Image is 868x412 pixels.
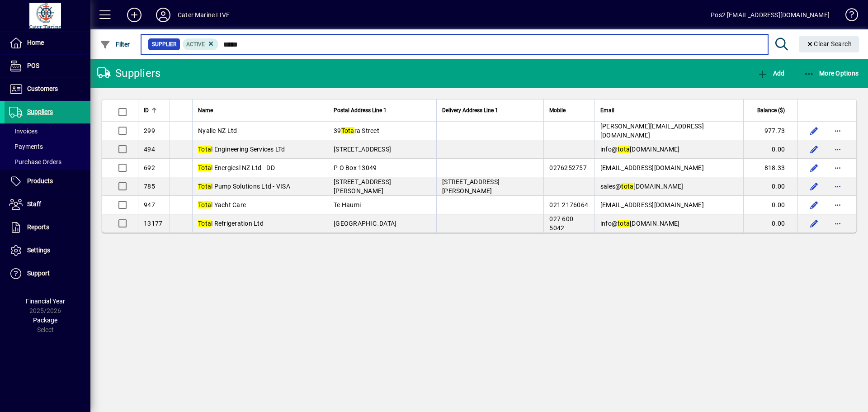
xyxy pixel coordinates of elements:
[802,65,861,81] button: More Options
[198,164,211,171] em: Tota
[743,159,797,177] td: 818.33
[198,146,285,153] span: l Engineering Services LTd
[807,123,821,138] button: Edit
[830,198,845,212] button: More options
[97,66,160,81] div: Suppliers
[144,220,162,227] span: 13177
[621,183,633,190] em: tota
[334,201,361,208] span: Te Haumi
[5,139,90,154] a: Payments
[5,154,90,170] a: Purchase Orders
[804,70,859,77] span: More Options
[549,164,587,171] span: 0276252757
[27,39,44,46] span: Home
[144,105,149,115] span: ID
[9,158,61,166] span: Purchase Orders
[600,164,704,171] span: [EMAIL_ADDRESS][DOMAIN_NAME]
[830,161,845,175] button: More options
[757,105,785,115] span: Balance ($)
[198,105,213,115] span: Name
[334,220,396,227] span: [GEOGRAPHIC_DATA]
[5,55,90,77] a: POS
[743,196,797,214] td: 0.00
[600,146,680,153] span: info@ [DOMAIN_NAME]
[743,177,797,196] td: 0.00
[9,128,38,135] span: Invoices
[198,164,275,171] span: l Energiesl NZ Ltd - DD
[27,246,50,254] span: Settings
[549,215,573,232] span: 027 600 5042
[600,123,704,139] span: [PERSON_NAME][EMAIL_ADDRESS][DOMAIN_NAME]
[144,127,155,134] span: 299
[341,127,354,134] em: Tota
[334,127,379,134] span: 39 ra Street
[618,146,630,153] em: tota
[600,105,614,115] span: Email
[27,85,58,92] span: Customers
[5,193,90,216] a: Staff
[600,105,738,115] div: Email
[600,220,680,227] span: info@ [DOMAIN_NAME]
[749,105,793,115] div: Balance ($)
[186,41,205,47] span: Active
[198,105,322,115] div: Name
[100,41,130,48] span: Filter
[33,317,57,324] span: Package
[198,146,211,153] em: Tota
[5,170,90,193] a: Products
[830,216,845,231] button: More options
[120,7,149,23] button: Add
[198,183,211,190] em: Tota
[144,164,155,171] span: 692
[198,183,290,190] span: l Pump Solutions Ltd - VISA
[334,178,391,194] span: [STREET_ADDRESS][PERSON_NAME]
[839,2,857,31] a: Knowledge Base
[144,201,155,208] span: 947
[27,108,53,115] span: Suppliers
[807,179,821,194] button: Edit
[198,127,237,134] span: Nyalic NZ Ltd
[830,123,845,138] button: More options
[807,198,821,212] button: Edit
[807,142,821,156] button: Edit
[198,220,264,227] span: l Refrigeration Ltd
[442,178,500,194] span: [STREET_ADDRESS][PERSON_NAME]
[183,38,219,50] mat-chip: Activation Status: Active
[27,177,53,185] span: Products
[755,65,787,81] button: Add
[27,200,41,208] span: Staff
[830,179,845,194] button: More options
[27,270,50,277] span: Support
[334,146,391,153] span: [STREET_ADDRESS]
[549,105,589,115] div: Mobile
[757,70,784,77] span: Add
[743,122,797,140] td: 977.73
[198,220,211,227] em: Tota
[743,140,797,159] td: 0.00
[149,7,178,23] button: Profile
[743,214,797,232] td: 0.00
[549,201,588,208] span: 021 2176064
[334,105,387,115] span: Postal Address Line 1
[711,8,830,22] div: Pos2 [EMAIL_ADDRESS][DOMAIN_NAME]
[9,143,43,150] span: Payments
[27,62,39,69] span: POS
[5,239,90,262] a: Settings
[5,262,90,285] a: Support
[98,36,132,52] button: Filter
[806,40,852,47] span: Clear Search
[144,105,164,115] div: ID
[144,146,155,153] span: 494
[198,201,211,208] em: Tota
[600,183,684,190] span: sales@ [DOMAIN_NAME]
[830,142,845,156] button: More options
[807,161,821,175] button: Edit
[198,201,246,208] span: l Yacht Care
[600,201,704,208] span: [EMAIL_ADDRESS][DOMAIN_NAME]
[5,216,90,239] a: Reports
[442,105,498,115] span: Delivery Address Line 1
[799,36,859,52] button: Clear
[549,105,566,115] span: Mobile
[144,183,155,190] span: 785
[5,123,90,139] a: Invoices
